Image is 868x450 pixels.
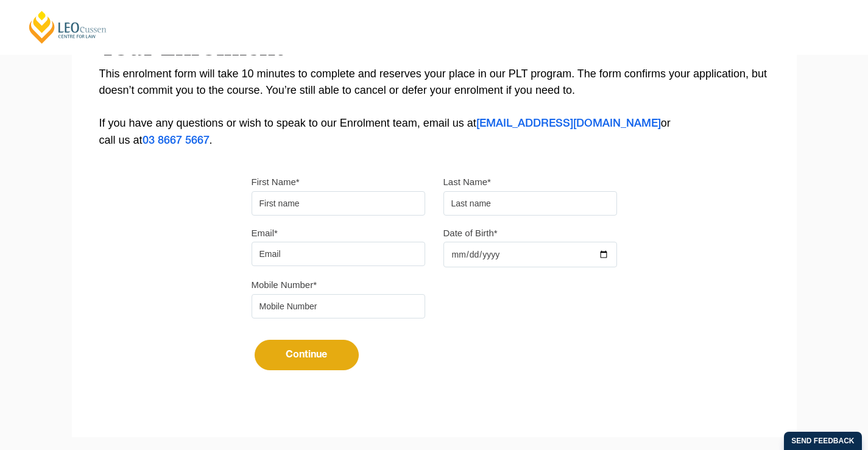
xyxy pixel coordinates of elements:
a: [PERSON_NAME] Centre for Law [27,10,108,44]
label: First Name* [252,176,300,188]
input: Mobile Number [252,294,425,318]
input: First name [252,191,425,216]
label: Last Name* [443,176,491,188]
button: Continue [255,340,359,370]
p: This enrolment form will take 10 minutes to complete and reserves your place in our PLT program. ... [99,66,769,149]
input: Last name [443,191,617,216]
a: 03 8667 5667 [143,136,210,146]
label: Mobile Number* [252,279,317,291]
h2: Your Enrolment [99,33,769,60]
input: Email [252,242,425,266]
label: Email* [252,227,278,239]
a: [EMAIL_ADDRESS][DOMAIN_NAME] [476,119,661,128]
label: Date of Birth* [443,227,498,239]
